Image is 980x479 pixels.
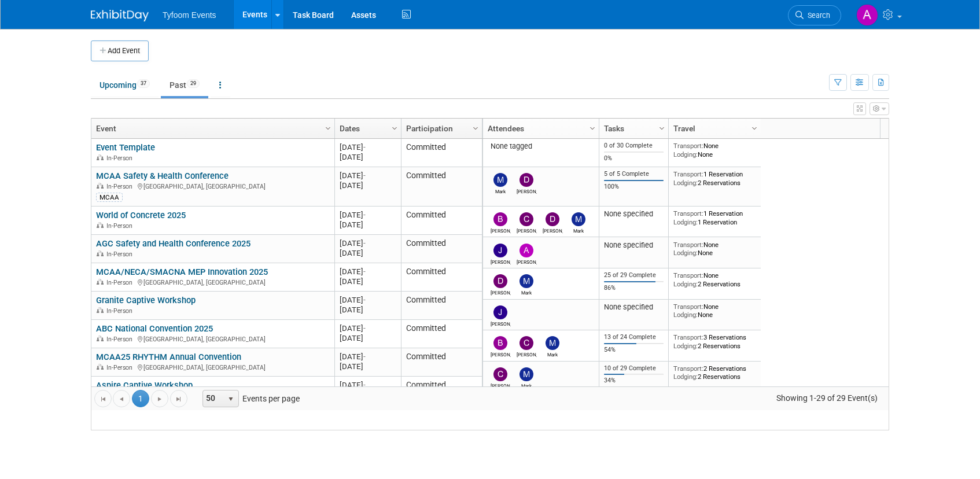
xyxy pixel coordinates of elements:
[340,380,396,390] div: [DATE]
[106,364,136,371] span: In-Person
[673,142,757,159] div: None None
[604,364,664,373] div: 10 of 29 Complete
[673,209,703,218] span: Transport:
[493,274,507,288] img: Drew Peterson
[493,173,507,187] img: Mark Nelson
[493,336,507,350] img: Brandon Nelson
[546,212,559,226] img: Drew Peterson
[673,170,703,178] span: Transport:
[491,350,511,358] div: Brandon Nelson
[96,181,329,191] div: [GEOGRAPHIC_DATA], [GEOGRAPHIC_DATA]
[340,295,396,305] div: [DATE]
[96,277,329,287] div: [GEOGRAPHIC_DATA], [GEOGRAPHIC_DATA]
[106,183,136,190] span: In-Person
[471,124,480,133] span: Column Settings
[96,334,329,344] div: [GEOGRAPHIC_DATA], [GEOGRAPHIC_DATA]
[604,183,664,191] div: 100%
[673,170,757,187] div: 1 Reservation 2 Reservations
[546,336,559,350] img: Mark Nelson
[673,333,703,341] span: Transport:
[170,390,187,407] a: Go to the last page
[340,323,396,333] div: [DATE]
[340,333,396,343] div: [DATE]
[604,333,664,341] div: 13 of 24 Complete
[788,5,841,25] a: Search
[401,235,482,263] td: Committed
[96,210,186,220] a: World of Concrete 2025
[340,119,393,138] a: Dates
[569,226,589,234] div: Mark Nelson
[673,373,698,381] span: Lodging:
[604,303,664,312] div: None specified
[187,79,200,88] span: 29
[604,271,664,279] div: 25 of 29 Complete
[94,390,112,407] a: Go to the first page
[517,381,537,389] div: Mark Nelson
[673,311,698,319] span: Lodging:
[673,280,698,288] span: Lodging:
[493,305,507,319] img: Jason Cuskelly
[750,124,759,133] span: Column Settings
[604,284,664,292] div: 86%
[363,352,366,361] span: -
[340,277,396,286] div: [DATE]
[363,143,366,152] span: -
[572,212,585,226] img: Mark Nelson
[491,288,511,296] div: Drew Peterson
[340,220,396,230] div: [DATE]
[340,305,396,315] div: [DATE]
[766,390,889,406] span: Showing 1-29 of 29 Event(s)
[340,267,396,277] div: [DATE]
[520,244,533,257] img: Adriane Miller
[363,211,366,219] span: -
[520,212,533,226] img: Corbin Nelson
[363,267,366,276] span: -
[673,333,757,350] div: 3 Reservations 2 Reservations
[340,171,396,180] div: [DATE]
[97,364,104,370] img: In-Person Event
[406,119,474,138] a: Participation
[673,179,698,187] span: Lodging:
[493,367,507,381] img: Chris Walker
[322,119,335,136] a: Column Settings
[673,249,698,257] span: Lodging:
[226,395,235,404] span: select
[363,239,366,248] span: -
[106,336,136,343] span: In-Person
[163,10,216,20] span: Tyfoom Events
[470,119,482,136] a: Column Settings
[96,267,268,277] a: MCAA/NECA/SMACNA MEP Innovation 2025
[96,362,329,372] div: [GEOGRAPHIC_DATA], [GEOGRAPHIC_DATA]
[363,296,366,304] span: -
[106,250,136,258] span: In-Person
[673,241,703,249] span: Transport:
[401,167,482,207] td: Committed
[96,119,327,138] a: Event
[656,119,669,136] a: Column Settings
[491,187,511,194] div: Mark Nelson
[673,241,757,257] div: None None
[106,279,136,286] span: In-Person
[488,119,591,138] a: Attendees
[113,390,130,407] a: Go to the previous page
[604,346,664,354] div: 54%
[389,119,401,136] a: Column Settings
[517,226,537,234] div: Corbin Nelson
[96,193,123,202] div: MCAA
[673,364,703,373] span: Transport:
[91,74,159,96] a: Upcoming37
[749,119,761,136] a: Column Settings
[96,238,250,249] a: AGC Safety and Health Conference 2025
[604,170,664,178] div: 5 of 5 Complete
[340,152,396,162] div: [DATE]
[97,154,104,160] img: In-Person Event
[517,288,537,296] div: Mark Nelson
[96,352,241,362] a: MCAA25 RHYTHM Annual Convention
[491,257,511,265] div: Jason Cuskelly
[91,40,149,61] button: Add Event
[340,180,396,190] div: [DATE]
[517,187,537,194] div: Drew Peterson
[401,207,482,235] td: Committed
[604,377,664,385] div: 34%
[543,350,563,358] div: Mark Nelson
